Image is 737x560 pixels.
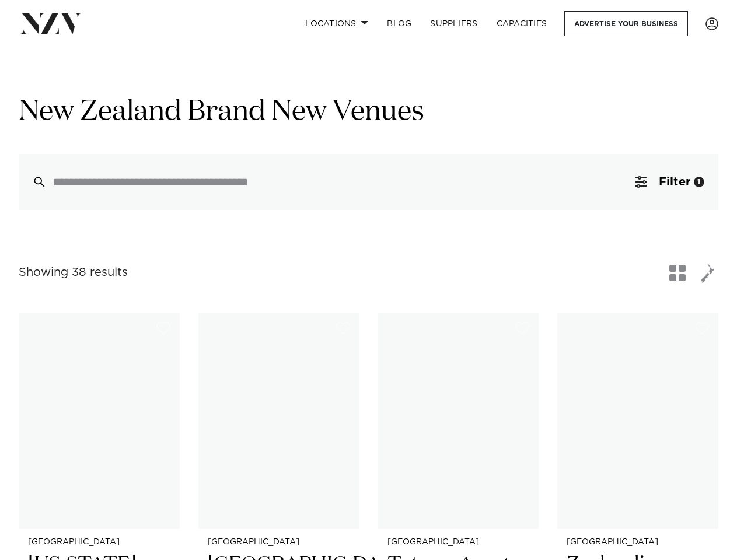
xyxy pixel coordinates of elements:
[378,11,421,36] a: BLOG
[208,538,350,547] small: [GEOGRAPHIC_DATA]
[694,177,704,187] div: 1
[621,154,718,210] button: Filter1
[564,11,688,36] a: Advertise your business
[487,11,557,36] a: Capacities
[19,13,82,34] img: nzv-logo.png
[28,538,170,547] small: [GEOGRAPHIC_DATA]
[421,11,487,36] a: SUPPLIERS
[296,11,378,36] a: Locations
[567,538,709,547] small: [GEOGRAPHIC_DATA]
[19,264,128,282] div: Showing 38 results
[19,94,718,131] h1: New Zealand Brand New Venues
[387,538,530,547] small: [GEOGRAPHIC_DATA]
[659,176,690,188] span: Filter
